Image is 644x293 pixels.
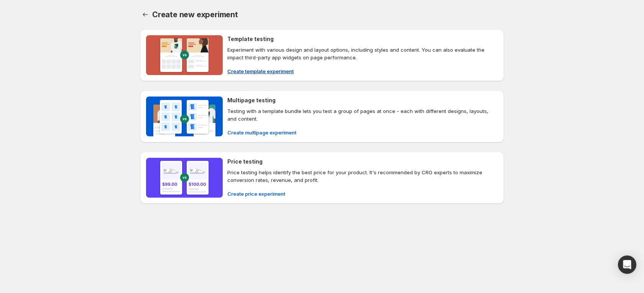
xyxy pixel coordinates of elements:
button: Back [140,9,151,20]
h4: Price testing [227,158,263,165]
span: Create new experiment [152,10,238,19]
button: Create price experiment [223,188,290,200]
p: Experiment with various design and layout options, including styles and content. You can also eva... [227,46,498,61]
img: Price testing [146,158,223,198]
span: Create template experiment [227,67,294,75]
img: Multipage testing [146,97,223,136]
span: Create multipage experiment [227,129,296,136]
button: Create multipage experiment [223,126,301,139]
div: Open Intercom Messenger [618,255,636,274]
span: Create price experiment [227,190,285,198]
button: Create template experiment [223,65,298,77]
h4: Multipage testing [227,97,276,104]
p: Price testing helps identify the best price for your product. It's recommended by CRO experts to ... [227,169,498,184]
img: Template testing [146,35,223,75]
p: Testing with a template bundle lets you test a group of pages at once - each with different desig... [227,107,498,123]
h4: Template testing [227,35,274,43]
